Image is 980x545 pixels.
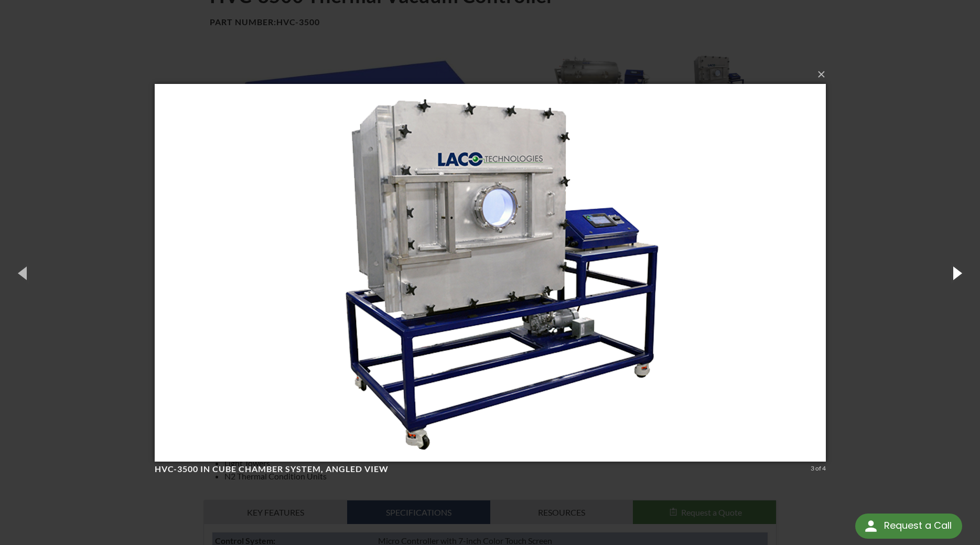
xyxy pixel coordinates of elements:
[933,244,980,302] button: Next (Right arrow key)
[884,514,952,538] div: Request a Call
[811,464,826,473] div: 3 of 4
[855,514,962,539] div: Request a Call
[155,464,807,475] h4: HVC-3500 in Cube Chamber System, angled view
[158,63,829,86] button: ×
[155,63,826,483] img: HVC-3500 in Cube Chamber System, angled view
[863,518,879,535] img: round button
